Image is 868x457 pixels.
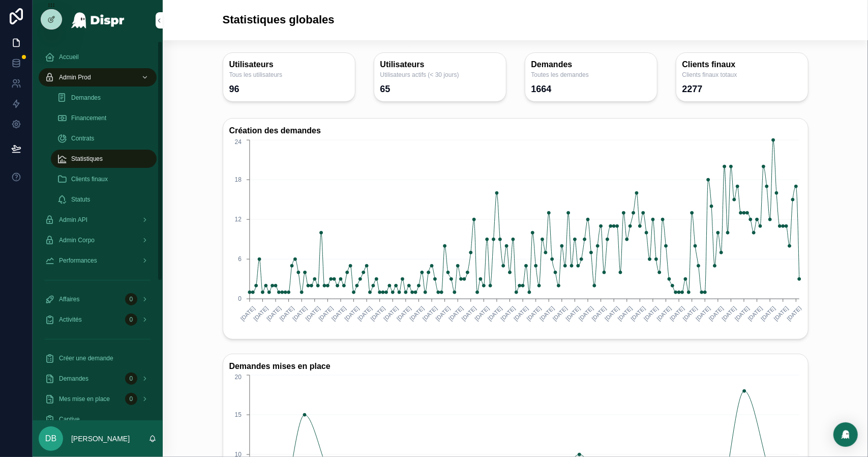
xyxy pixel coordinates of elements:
[39,48,157,66] a: Accueil
[125,373,137,385] div: 0
[39,410,157,429] a: Captive
[223,12,335,28] h1: Statistiques globales
[265,305,282,322] text: [DATE]
[531,71,651,79] span: Toutes les demandes
[531,59,651,71] h3: Demandes
[59,256,97,265] span: Performances
[234,412,242,419] tspan: 15
[51,109,157,127] a: Financement
[59,316,82,324] span: Activités
[71,155,103,163] span: Statistiques
[630,305,646,322] text: [DATE]
[551,305,568,322] text: [DATE]
[229,71,349,79] span: Tous les utilisateurs
[234,216,242,223] tspan: 12
[421,305,438,322] text: [DATE]
[39,310,157,329] a: Activités0
[681,305,698,322] text: [DATE]
[317,305,334,322] text: [DATE]
[395,305,412,322] text: [DATE]
[278,305,295,322] text: [DATE]
[564,305,581,322] text: [DATE]
[330,305,347,322] text: [DATE]
[746,305,763,322] text: [DATE]
[39,369,157,388] a: Demandes0
[833,422,858,447] div: Open Intercom Messenger
[33,41,163,420] div: scrollable content
[604,305,620,322] text: [DATE]
[682,71,802,79] span: Clients finaux totaux
[125,313,137,326] div: 0
[45,433,56,445] span: DB
[380,59,500,71] h3: Utilisateurs
[229,137,802,333] div: chart
[669,305,685,322] text: [DATE]
[229,125,802,137] h3: Création des demandes
[71,114,106,122] span: Financement
[486,305,503,322] text: [DATE]
[125,293,137,305] div: 0
[39,68,157,87] a: Admin Prod
[39,390,157,408] a: Mes mise en place0
[59,73,91,81] span: Admin Prod
[460,305,477,322] text: [DATE]
[760,305,776,322] text: [DATE]
[538,305,555,322] text: [DATE]
[234,176,242,183] tspan: 18
[39,349,157,367] a: Créer une demande
[447,305,464,322] text: [DATE]
[291,305,308,322] text: [DATE]
[59,216,87,224] span: Admin API
[229,83,240,95] div: 96
[531,83,552,95] div: 1664
[734,305,751,322] text: [DATE]
[408,305,425,322] text: [DATE]
[655,305,672,322] text: [DATE]
[252,305,269,322] text: [DATE]
[239,305,256,322] text: [DATE]
[642,305,659,322] text: [DATE]
[513,305,529,322] text: [DATE]
[382,305,399,322] text: [DATE]
[39,290,157,308] a: Affaires0
[71,12,125,28] img: App logo
[59,295,79,303] span: Affaires
[695,305,711,322] text: [DATE]
[343,305,360,322] text: [DATE]
[380,71,500,79] span: Utilisateurs actifs (< 30 jours)
[234,138,242,146] tspan: 24
[59,375,88,383] span: Demandes
[682,59,802,71] h3: Clients finaux
[707,305,724,322] text: [DATE]
[499,305,516,322] text: [DATE]
[721,305,737,322] text: [DATE]
[304,305,321,322] text: [DATE]
[71,434,130,444] p: [PERSON_NAME]
[616,305,633,322] text: [DATE]
[234,374,242,381] tspan: 20
[39,231,157,249] a: Admin Corpo
[473,305,490,322] text: [DATE]
[59,354,113,362] span: Créer une demande
[71,94,101,102] span: Demandes
[71,134,94,142] span: Contrats
[125,393,137,405] div: 0
[51,129,157,148] a: Contrats
[682,83,703,95] div: 2277
[51,170,157,188] a: Clients finaux
[238,295,242,302] tspan: 0
[59,395,110,403] span: Mes mise en place
[380,83,391,95] div: 65
[590,305,607,322] text: [DATE]
[71,195,90,204] span: Statuts
[369,305,386,322] text: [DATE]
[51,89,157,107] a: Demandes
[59,53,79,61] span: Accueil
[59,236,95,244] span: Admin Corpo
[356,305,373,322] text: [DATE]
[39,211,157,229] a: Admin API
[229,59,349,71] h3: Utilisateurs
[772,305,789,322] text: [DATE]
[577,305,594,322] text: [DATE]
[59,415,80,423] span: Captive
